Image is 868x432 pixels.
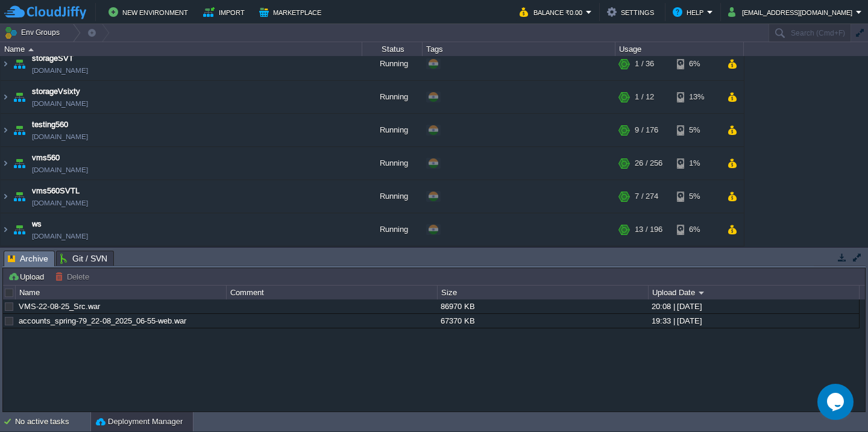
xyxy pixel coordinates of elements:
[1,114,10,146] img: AMDAwAAAACH5BAEAAAAALAAAAAABAAEAAAICRAEAOw==
[1,48,10,80] img: AMDAwAAAACH5BAEAAAAALAAAAAABAAEAAAICRAEAOw==
[55,271,93,282] button: Delete
[673,5,707,19] button: Help
[11,114,28,146] img: AMDAwAAAACH5BAEAAAAALAAAAAABAAEAAAICRAEAOw==
[19,316,186,325] a: accounts_spring-79_22-08_2025_06-55-web.war
[362,48,423,80] div: Running
[108,5,192,19] button: New Environment
[32,131,88,143] a: [DOMAIN_NAME]
[203,5,248,19] button: Import
[32,197,88,209] a: [DOMAIN_NAME]
[362,114,423,146] div: Running
[32,119,68,131] a: testing560
[11,81,28,113] img: AMDAwAAAACH5BAEAAAAALAAAAAABAAEAAAICRAEAOw==
[438,299,647,313] div: 86970 KB
[677,81,716,113] div: 13%
[635,48,654,80] div: 1 / 36
[362,81,423,113] div: Running
[32,52,74,64] a: storageSVT
[677,114,716,146] div: 5%
[616,42,743,56] div: Usage
[1,42,362,56] div: Name
[363,42,422,56] div: Status
[8,251,48,266] span: Archive
[32,152,60,164] a: vms560
[32,86,80,98] a: storageVsixty
[438,286,648,299] div: Size
[227,286,437,299] div: Comment
[4,5,86,20] img: CloudJiffy
[1,81,10,113] img: AMDAwAAAACH5BAEAAAAALAAAAAABAAEAAAICRAEAOw==
[32,64,88,77] span: [DOMAIN_NAME]
[11,180,28,213] img: AMDAwAAAACH5BAEAAAAALAAAAAABAAEAAAICRAEAOw==
[1,147,10,180] img: AMDAwAAAACH5BAEAAAAALAAAAAABAAEAAAICRAEAOw==
[96,416,183,428] button: Deployment Manager
[4,24,64,41] button: Env Groups
[32,230,88,242] a: [DOMAIN_NAME]
[362,213,423,246] div: Running
[19,302,100,311] a: VMS-22-08-25_Src.war
[635,81,654,113] div: 1 / 12
[362,180,423,213] div: Running
[728,5,856,19] button: [EMAIL_ADDRESS][DOMAIN_NAME]
[1,180,10,213] img: AMDAwAAAACH5BAEAAAAALAAAAAABAAEAAAICRAEAOw==
[60,251,107,266] span: Git / SVN
[32,218,42,230] a: ws
[438,314,647,328] div: 67370 KB
[635,180,658,213] div: 7 / 274
[16,286,226,299] div: Name
[11,147,28,180] img: AMDAwAAAACH5BAEAAAAALAAAAAABAAEAAAICRAEAOw==
[11,48,28,80] img: AMDAwAAAACH5BAEAAAAALAAAAAABAAEAAAICRAEAOw==
[32,185,80,197] a: vms560SVTL
[635,147,662,180] div: 26 / 256
[649,314,858,328] div: 19:33 | [DATE]
[362,147,423,180] div: Running
[677,213,716,246] div: 6%
[1,213,10,246] img: AMDAwAAAACH5BAEAAAAALAAAAAABAAEAAAICRAEAOw==
[32,98,88,110] span: [DOMAIN_NAME]
[11,213,28,246] img: AMDAwAAAACH5BAEAAAAALAAAAAABAAEAAAICRAEAOw==
[635,213,662,246] div: 13 / 196
[28,48,34,51] img: AMDAwAAAACH5BAEAAAAALAAAAAABAAEAAAICRAEAOw==
[607,5,658,19] button: Settings
[8,271,48,282] button: Upload
[817,384,856,420] iframe: chat widget
[520,5,586,19] button: Balance ₹0.00
[635,114,658,146] div: 9 / 176
[677,180,716,213] div: 5%
[32,164,88,176] a: [DOMAIN_NAME]
[649,299,858,313] div: 20:08 | [DATE]
[15,412,90,431] div: No active tasks
[677,48,716,80] div: 6%
[423,42,615,56] div: Tags
[259,5,325,19] button: Marketplace
[649,286,859,299] div: Upload Date
[677,147,716,180] div: 1%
